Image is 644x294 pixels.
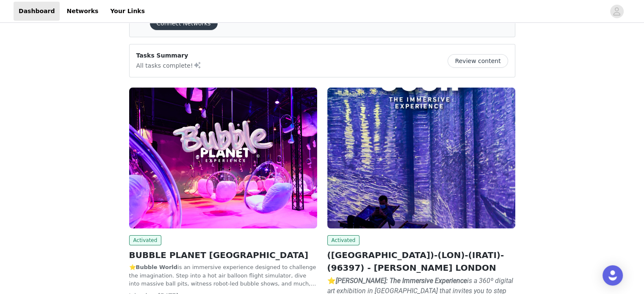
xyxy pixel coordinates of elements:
[613,5,621,18] div: avatar
[129,249,317,261] h2: BUBBLE PLANET [GEOGRAPHIC_DATA]
[327,249,515,274] h2: ([GEOGRAPHIC_DATA])-(LON)-(IRATI)-(96397) - [PERSON_NAME] LONDON
[327,88,515,228] img: Fever
[136,264,178,270] strong: Bubble World
[61,2,103,21] a: Networks
[603,265,623,286] div: Open Intercom Messenger
[327,235,360,245] span: Activated
[105,2,150,21] a: Your Links
[336,277,467,285] em: [PERSON_NAME]: The Immersive Experience
[136,51,202,60] p: Tasks Summary
[448,54,508,68] button: Review content
[150,16,218,30] button: Connect Networks
[129,88,317,228] img: Fever
[129,263,317,288] p: ⭐ is an immersive experience designed to challenge the imagination. Step into a hot air balloon f...
[14,2,60,21] a: Dashboard
[129,235,162,245] span: Activated
[136,60,202,70] p: All tasks complete!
